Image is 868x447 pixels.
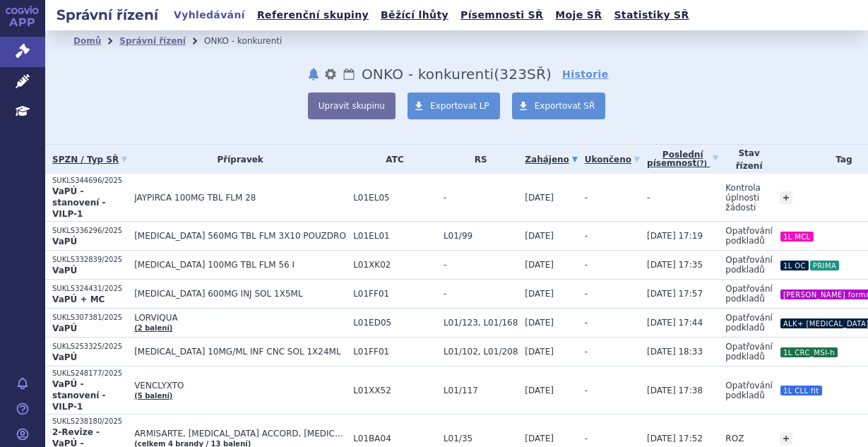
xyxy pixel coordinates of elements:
i: PRIMA [810,261,839,270]
span: - [585,231,588,241]
p: SUKLS307381/2025 [52,313,127,323]
span: [DATE] [525,289,554,299]
span: LORVIQUA [134,313,346,323]
strong: VaPÚ - stanovení - VILP-1 [52,186,106,219]
th: ATC [346,145,436,174]
span: [DATE] [525,347,554,357]
span: - [585,347,588,357]
span: L01/99 [444,231,518,241]
span: L01BA04 [353,434,436,443]
a: + [780,191,792,204]
th: RS [436,145,518,174]
span: [DATE] [525,386,554,395]
span: Exportovat LP [430,101,489,111]
span: ROZ [725,434,744,443]
i: 1L CLL fit [780,386,822,395]
span: [DATE] [525,260,554,270]
span: L01/35 [444,434,518,443]
span: [DATE] [525,434,554,443]
a: + [780,432,792,445]
button: notifikace [307,66,321,83]
span: - [585,318,588,328]
span: ONKO - konkurenti [362,66,494,83]
p: SUKLS324431/2025 [52,284,127,294]
li: ONKO - konkurenti [204,30,300,52]
span: ARMISARTE, [MEDICAL_DATA] ACCORD, [MEDICAL_DATA] EVER PHARMA… [134,429,346,439]
span: Exportovat SŘ [535,101,595,111]
a: Ukončeno [585,150,640,169]
span: [DATE] [525,193,554,203]
strong: VaPÚ [52,266,77,275]
span: L01EL01 [353,231,436,241]
p: SUKLS336296/2025 [52,226,127,236]
a: Zahájeno [525,150,577,169]
button: nastavení [323,66,338,83]
span: 323 [499,66,527,83]
a: Referenční skupiny [253,6,373,25]
span: L01FF01 [353,289,436,299]
span: L01ED05 [353,318,436,328]
span: - [444,193,518,203]
span: [DATE] [525,231,554,241]
span: [MEDICAL_DATA] 560MG TBL FLM 3X10 POUZDRO [134,231,346,241]
p: SUKLS332839/2025 [52,255,127,265]
strong: VaPÚ [52,237,77,246]
span: VENCLYXTO [134,381,346,391]
a: Správní řízení [119,36,186,46]
button: Upravit skupinu [308,93,396,119]
p: SUKLS238180/2025 [52,417,127,427]
span: JAYPIRCA 100MG TBL FLM 28 [134,193,346,203]
abbr: (?) [696,160,707,168]
span: Opatřování podkladů [725,255,773,275]
a: Písemnosti SŘ [456,6,547,25]
p: SUKLS253325/2025 [52,342,127,352]
span: [DATE] 17:57 [647,289,703,299]
a: Domů [73,36,101,46]
span: [DATE] 17:38 [647,386,703,395]
span: [DATE] 17:44 [647,318,703,328]
strong: VaPÚ [52,352,77,362]
span: L01/102, L01/208 [444,347,518,357]
p: SUKLS344696/2025 [52,176,127,186]
a: Běžící lhůty [376,6,453,25]
span: - [585,386,588,395]
p: SUKLS248177/2025 [52,369,127,379]
span: [DATE] 17:19 [647,231,703,241]
span: - [444,260,518,270]
span: L01XX52 [353,386,436,395]
span: - [444,289,518,299]
span: [DATE] 18:33 [647,347,703,357]
span: - [647,193,650,203]
a: Exportovat SŘ [512,93,606,119]
span: [DATE] [525,318,554,328]
i: 1L OC [780,261,809,270]
h2: Správní řízení [45,5,170,25]
span: L01/117 [444,386,518,395]
span: - [585,434,588,443]
a: (5 balení) [134,392,172,400]
span: L01XK02 [353,260,436,270]
span: ( SŘ) [494,66,552,83]
span: L01/123, L01/168 [444,318,518,328]
a: Exportovat LP [408,93,500,119]
span: [DATE] 17:35 [647,260,703,270]
strong: VaPÚ - stanovení - VILP-1 [52,379,106,412]
th: Stav řízení [718,145,773,174]
span: [MEDICAL_DATA] 10MG/ML INF CNC SOL 1X24ML [134,347,346,357]
span: Opatřování podkladů [725,313,773,333]
span: Opatřování podkladů [725,226,773,246]
span: Opatřování podkladů [725,342,773,362]
a: SPZN / Typ SŘ [52,150,127,169]
span: - [585,289,588,299]
span: L01EL05 [353,193,436,203]
span: L01FF01 [353,347,436,357]
span: Opatřování podkladů [725,284,773,304]
span: Kontrola úplnosti žádosti [725,183,761,213]
strong: VaPÚ + MC [52,294,105,304]
a: Moje SŘ [551,6,606,25]
a: Statistiky SŘ [610,6,693,25]
span: [DATE] 17:52 [647,434,703,443]
span: [MEDICAL_DATA] 100MG TBL FLM 56 I [134,260,346,270]
a: Poslednípísemnost(?) [647,145,718,174]
a: (2 balení) [134,324,172,332]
